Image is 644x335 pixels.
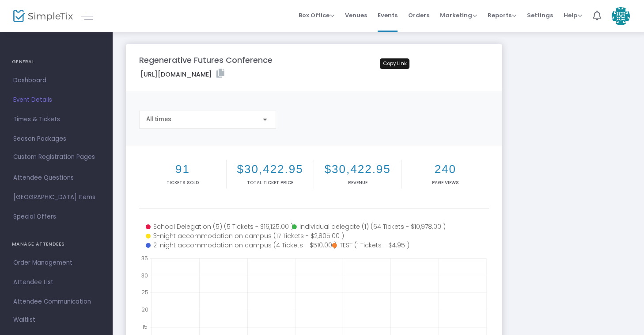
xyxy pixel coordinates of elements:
span: Marketing [440,11,477,19]
span: Venues [345,4,367,27]
text: 30 [141,271,148,279]
span: Order Management [13,257,99,269]
h2: 91 [141,162,224,176]
span: Settings [527,4,553,27]
div: Copy Link [380,58,409,69]
text: 35 [141,254,148,262]
text: 25 [141,289,148,296]
span: Attendee Communication [13,296,99,308]
span: Help [564,11,582,19]
p: Revenue [316,179,399,186]
span: Season Packages [13,133,99,145]
h2: $30,422.95 [316,162,399,176]
h4: GENERAL [12,53,101,71]
span: Waitlist [13,316,35,324]
span: Custom Registration Pages [13,153,95,162]
span: Orders [408,4,429,27]
p: Tickets sold [141,179,224,186]
span: Events [378,4,398,27]
p: Total Ticket Price [228,179,312,186]
label: [URL][DOMAIN_NAME] [140,69,224,79]
span: Attendee Questions [13,172,99,184]
span: Reports [488,11,516,19]
span: All times [146,116,171,123]
span: Attendee List [13,277,99,288]
h2: 240 [403,162,487,176]
span: [GEOGRAPHIC_DATA] Items [13,192,99,203]
m-panel-title: Regenerative Futures Conference [139,54,273,66]
text: 15 [142,323,148,330]
text: 20 [141,306,148,313]
p: Page Views [403,179,487,186]
h4: MANAGE ATTENDEES [12,235,101,253]
span: Special Offers [13,211,99,223]
span: Times & Tickets [13,114,99,125]
h2: $30,422.95 [228,162,312,176]
span: Box Office [299,11,334,19]
span: Event Details [13,94,99,106]
span: Dashboard [13,75,99,86]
